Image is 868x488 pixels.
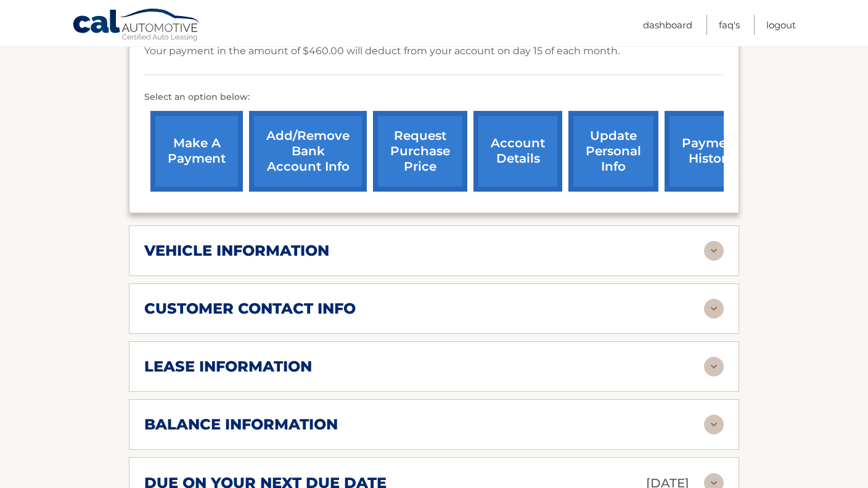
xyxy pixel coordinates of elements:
[144,242,329,260] h2: vehicle information
[144,415,338,434] h2: balance information
[719,15,740,35] a: FAQ's
[373,111,467,192] a: request purchase price
[704,241,724,261] img: accordion-rest.svg
[144,43,620,60] p: Your payment in the amount of $460.00 will deduct from your account on day 15 of each month.
[150,111,243,192] a: make a payment
[144,357,312,376] h2: lease information
[568,111,658,192] a: update personal info
[643,15,692,35] a: Dashboard
[249,111,367,192] a: Add/Remove bank account info
[665,111,757,192] a: payment history
[144,299,356,318] h2: customer contact info
[72,8,202,44] a: Cal Automotive
[766,15,796,35] a: Logout
[704,357,724,376] img: accordion-rest.svg
[704,415,724,434] img: accordion-rest.svg
[473,111,562,192] a: account details
[704,299,724,319] img: accordion-rest.svg
[144,90,724,105] p: Select an option below:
